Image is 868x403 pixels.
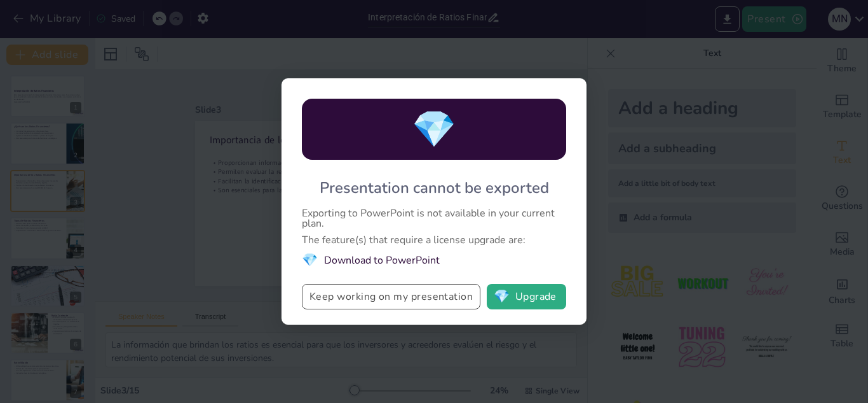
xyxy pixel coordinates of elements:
[302,284,480,309] button: Keep working on my presentation
[302,235,566,245] div: The feature(s) that require a license upgrade are:
[320,178,549,198] div: Presentation cannot be exported
[302,251,318,269] span: diamond
[487,284,566,309] button: diamondUpgrade
[302,208,566,229] div: Exporting to PowerPoint is not available in your current plan.
[302,251,566,269] li: Download to PowerPoint
[494,290,510,303] span: diamond
[412,105,456,154] span: diamond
